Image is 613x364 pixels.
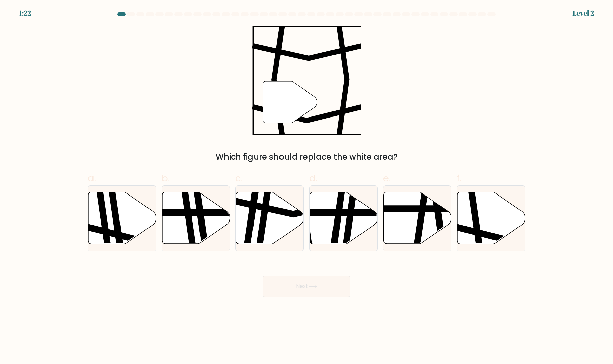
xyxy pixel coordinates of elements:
div: Level 2 [572,8,594,18]
span: d. [309,172,317,185]
span: c. [235,172,243,185]
span: e. [383,172,391,185]
g: " [263,81,317,123]
span: b. [162,172,170,185]
span: f. [457,172,461,185]
button: Next [263,276,350,297]
div: Which figure should replace the white area? [92,151,521,163]
span: a. [88,172,96,185]
div: 1:22 [19,8,31,18]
